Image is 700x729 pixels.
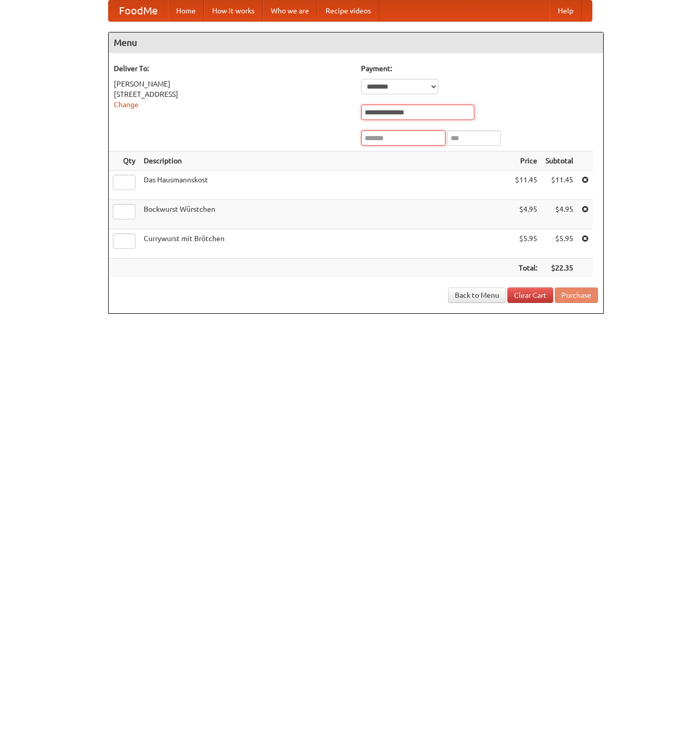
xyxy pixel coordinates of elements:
td: $11.45 [541,171,577,200]
th: Description [140,151,511,171]
td: $4.95 [541,200,577,229]
td: Bockwurst Würstchen [140,200,511,229]
td: $5.95 [511,229,541,259]
a: How it works [204,1,263,21]
div: [PERSON_NAME] [114,79,351,89]
td: $5.95 [541,229,577,259]
a: Home [168,1,204,21]
div: [STREET_ADDRESS] [114,89,351,99]
td: Currywurst mit Brötchen [140,229,511,259]
a: Who we are [263,1,317,21]
a: FoodMe [109,1,168,21]
th: $22.35 [541,259,577,278]
td: $11.45 [511,171,541,200]
th: Subtotal [541,151,577,171]
button: Purchase [555,287,598,303]
th: Qty [109,151,140,171]
a: Help [550,1,582,21]
a: Recipe videos [317,1,379,21]
td: $4.95 [511,200,541,229]
a: Change [114,100,139,109]
a: Clear Cart [507,287,553,303]
th: Total: [511,259,541,278]
h4: Menu [109,32,603,53]
th: Price [511,151,541,171]
td: Das Hausmannskost [140,171,511,200]
a: Back to Menu [448,287,506,303]
h5: Deliver To: [114,63,351,74]
h5: Payment: [361,63,598,74]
